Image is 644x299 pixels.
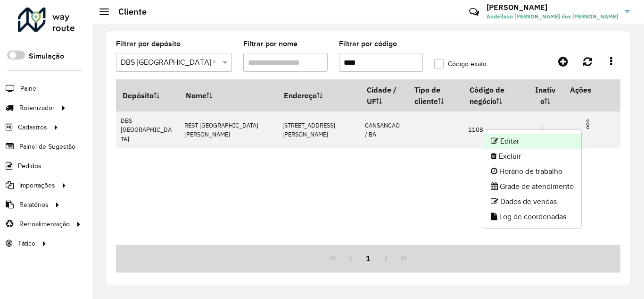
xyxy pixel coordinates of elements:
[19,200,49,210] span: Relatórios
[434,59,487,69] label: Código exato
[463,80,528,111] th: Código de negócio
[360,111,408,149] td: CANSANCAO / BA
[339,38,397,50] label: Filtrar por código
[20,84,38,94] span: Painel
[19,180,55,190] span: Importações
[360,80,408,111] th: Cidade / UF
[408,80,463,111] th: Tipo de cliente
[278,111,360,149] td: [STREET_ADDRESS][PERSON_NAME]
[19,219,70,229] span: Retroalimentação
[464,2,484,22] a: Contato Rápido
[463,111,528,149] td: 1108
[243,38,297,50] label: Filtrar por nome
[278,80,360,111] th: Endereço
[483,194,581,209] li: Dados de vendas
[29,51,64,62] label: Simulação
[483,179,581,194] li: Grade de atendimento
[18,239,35,248] span: Tático
[179,80,277,111] th: Nome
[563,80,620,100] th: Ações
[527,80,563,111] th: Inativo
[18,161,41,171] span: Pedidos
[179,111,277,149] td: REST [GEOGRAPHIC_DATA][PERSON_NAME]
[109,7,147,17] h2: Cliente
[18,122,47,132] span: Cadastros
[483,149,581,164] li: Excluir
[19,142,75,152] span: Painel de Sugestão
[487,3,618,12] h3: [PERSON_NAME]
[359,249,377,267] button: 1
[116,38,181,50] label: Filtrar por depósito
[487,12,618,21] span: Andeilson [PERSON_NAME] dos [PERSON_NAME]
[212,57,220,68] span: Clear all
[483,164,581,179] li: Horário de trabalho
[483,134,581,149] li: Editar
[483,209,581,224] li: Log de coordenadas
[116,111,179,149] td: DBS [GEOGRAPHIC_DATA]
[116,80,179,111] th: Depósito
[19,103,55,113] span: Roteirizador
